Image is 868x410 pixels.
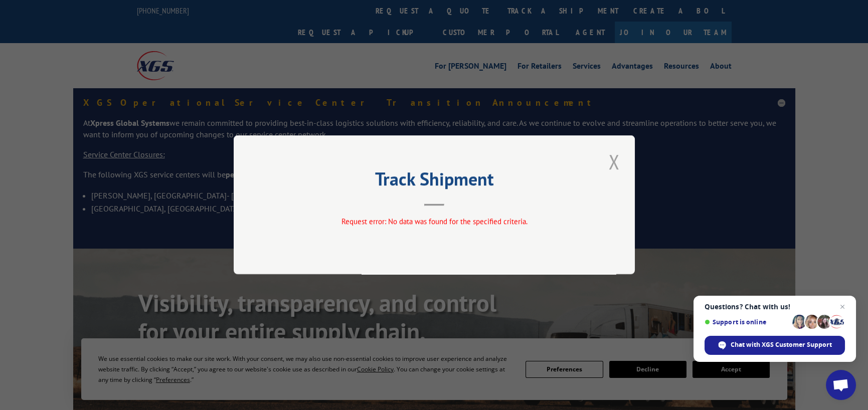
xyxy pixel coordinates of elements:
[705,318,789,326] span: Support is online
[705,336,845,355] span: Chat with XGS Customer Support
[705,303,845,311] span: Questions? Chat with us!
[731,340,832,349] span: Chat with XGS Customer Support
[284,172,585,191] h2: Track Shipment
[341,217,527,227] span: Request error: No data was found for the specified criteria.
[826,370,856,400] a: Open chat
[605,148,622,175] button: Close modal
